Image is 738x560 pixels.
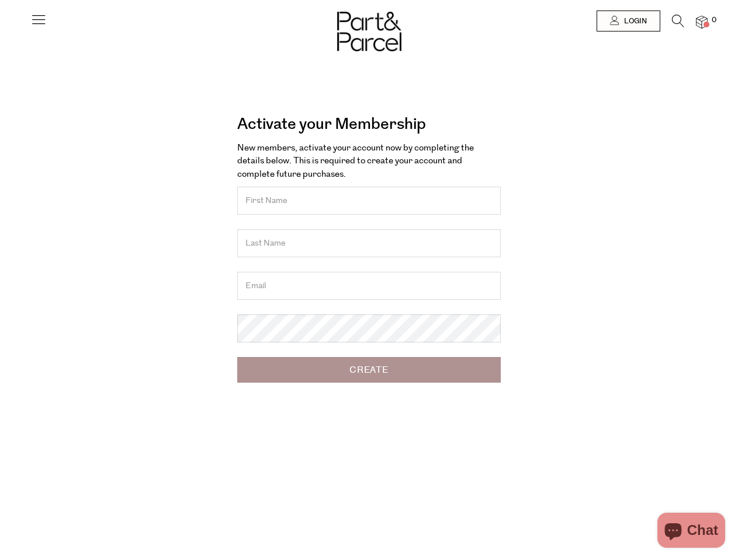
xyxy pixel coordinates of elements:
span: 0 [709,15,719,26]
input: First Name [237,187,501,215]
a: 0 [696,16,708,28]
span: Login [621,16,647,26]
inbox-online-store-chat: Shopify online store chat [654,513,729,551]
input: Last Name [237,229,501,257]
img: Part&Parcel [337,12,401,51]
input: Create [237,357,501,383]
a: Login [597,10,660,32]
input: Email [237,272,501,300]
p: New members, activate your account now by completing the details below. This is required to creat... [237,142,501,181]
a: Activate your Membership [237,111,426,138]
